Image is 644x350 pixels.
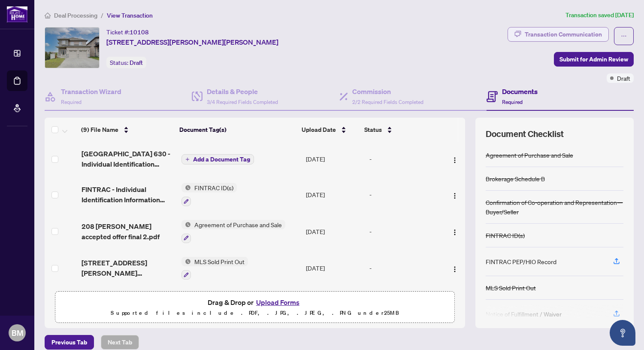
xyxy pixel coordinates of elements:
[101,10,103,20] li: /
[617,73,630,83] span: Draft
[181,220,285,243] button: Status IconAgreement of Purchase and Sale
[451,157,458,164] img: Logo
[181,257,248,280] button: Status IconMLS Sold Print Out
[207,86,278,97] h4: Details & People
[107,12,153,19] span: View Transaction
[451,229,458,236] img: Logo
[78,118,176,142] th: (9) File Name
[621,33,627,39] span: ellipsis
[45,12,51,18] span: home
[191,183,237,192] span: FINTRAC ID(s)
[81,125,118,134] span: (9) File Name
[54,12,97,19] span: Deal Processing
[502,86,538,97] h4: Documents
[302,250,366,287] td: [DATE]
[369,227,440,236] div: -
[45,335,94,350] button: Previous Tab
[361,118,437,142] th: Status
[181,183,191,192] img: Status Icon
[181,183,237,206] button: Status IconFINTRAC ID(s)
[502,99,523,105] span: Required
[193,156,250,162] span: Add a Document Tag
[82,258,175,278] span: [STREET_ADDRESS][PERSON_NAME] REALM.pdf
[525,27,602,41] div: Transaction Communication
[106,57,146,68] div: Status:
[302,125,336,134] span: Upload Date
[191,257,248,266] span: MLS Sold Print Out
[61,86,121,97] h4: Transaction Wizard
[181,154,254,165] button: Add a Document Tag
[130,59,143,67] span: Draft
[60,308,449,318] p: Supported files include .PDF, .JPG, .JPEG, .PNG under 25 MB
[448,261,462,275] button: Logo
[486,198,623,216] div: Confirmation of Co-operation and Representation—Buyer/Seller
[610,320,635,346] button: Open asap
[559,52,628,66] span: Submit for Admin Review
[369,263,440,273] div: -
[369,154,440,164] div: -
[451,192,458,199] img: Logo
[176,118,299,142] th: Document Tag(s)
[82,149,175,169] span: [GEOGRAPHIC_DATA] 630 - Individual Identification Information Record-10.pdf
[352,86,423,97] h4: Commission
[55,292,454,323] span: Drag & Drop orUpload FormsSupported files include .PDF, .JPG, .JPEG, .PNG under25MB
[207,99,278,105] span: 3/4 Required Fields Completed
[45,27,99,68] img: IMG-N12285992_1.jpg
[302,142,366,176] td: [DATE]
[486,128,564,140] span: Document Checklist
[486,231,525,240] div: FINTRAC ID(s)
[12,327,23,339] span: BM
[448,225,462,238] button: Logo
[82,221,175,242] span: 208 [PERSON_NAME] accepted offer final 2.pdf
[254,297,302,308] button: Upload Forms
[7,6,27,22] img: logo
[486,150,573,160] div: Agreement of Purchase and Sale
[448,188,462,201] button: Logo
[448,152,462,166] button: Logo
[302,213,366,250] td: [DATE]
[51,335,87,349] span: Previous Tab
[369,190,440,199] div: -
[208,297,302,308] span: Drag & Drop or
[185,157,190,161] span: plus
[302,286,366,323] td: [DATE]
[61,99,82,105] span: Required
[565,10,634,20] article: Transaction saved [DATE]
[82,184,175,205] span: FINTRAC - Individual Identification Information Record-19.pdf
[130,28,149,36] span: 10108
[302,176,366,213] td: [DATE]
[101,335,139,350] button: Next Tab
[486,257,556,266] div: FINTRAC PEP/HIO Record
[352,99,423,105] span: 2/2 Required Fields Completed
[451,266,458,273] img: Logo
[508,27,609,42] button: Transaction Communication
[181,257,191,266] img: Status Icon
[364,125,382,134] span: Status
[181,220,191,229] img: Status Icon
[486,174,545,183] div: Brokerage Schedule B
[106,27,149,37] div: Ticket #:
[191,220,285,229] span: Agreement of Purchase and Sale
[554,52,634,67] button: Submit for Admin Review
[298,118,361,142] th: Upload Date
[181,154,254,164] button: Add a Document Tag
[106,37,278,47] span: [STREET_ADDRESS][PERSON_NAME][PERSON_NAME]
[486,283,536,292] div: MLS Sold Print Out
